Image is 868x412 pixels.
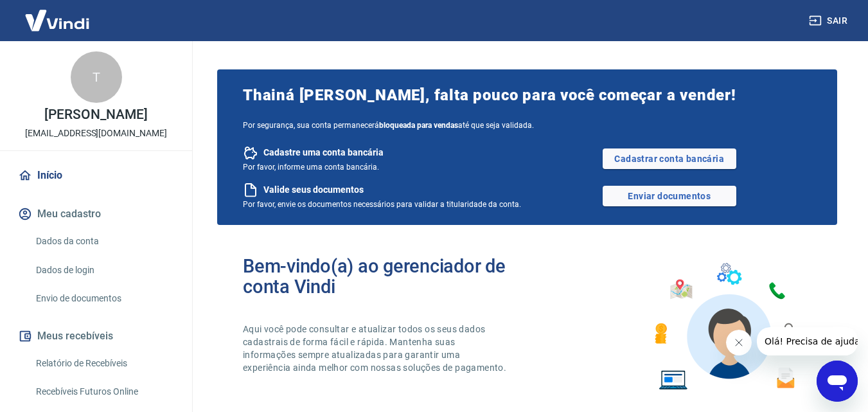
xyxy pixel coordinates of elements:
div: T [71,51,122,103]
button: Meu cadastro [15,200,177,228]
iframe: Mensagem da empresa [757,327,858,355]
a: Envio de documentos [31,285,177,312]
span: Thainá [PERSON_NAME], falta pouco para você começar a vender! [243,85,811,105]
p: Aqui você pode consultar e atualizar todos os seus dados cadastrais de forma fácil e rápida. Mant... [243,323,509,374]
span: Por segurança, sua conta permanecerá até que seja validada. [243,121,811,130]
a: Início [15,161,177,190]
button: Sair [806,9,853,33]
img: Imagem de um avatar masculino com diversos icones exemplificando as funcionalidades do gerenciado... [643,256,811,398]
span: Por favor, envie os documentos necessários para validar a titularidade da conta. [243,200,521,209]
span: Olá! Precisa de ajuda? [8,9,108,19]
a: Relatório de Recebíveis [31,350,177,377]
h2: Bem-vindo(a) ao gerenciador de conta Vindi [243,256,527,297]
a: Recebíveis Futuros Online [31,379,177,405]
a: Enviar documentos [603,186,736,206]
iframe: Botão para abrir a janela de mensagens [817,361,858,402]
a: Cadastrar conta bancária [603,148,736,169]
a: Dados de login [31,257,177,283]
iframe: Fechar mensagem [726,330,752,355]
p: [PERSON_NAME] [44,108,147,121]
button: Meus recebíveis [15,322,177,350]
span: Valide seus documentos [263,184,364,196]
a: Dados da conta [31,228,177,255]
p: [EMAIL_ADDRESS][DOMAIN_NAME] [25,127,167,140]
span: Cadastre uma conta bancária [263,147,384,159]
b: bloqueada para vendas [379,121,458,130]
span: Por favor, informe uma conta bancária. [243,163,379,172]
img: Vindi [15,1,99,40]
